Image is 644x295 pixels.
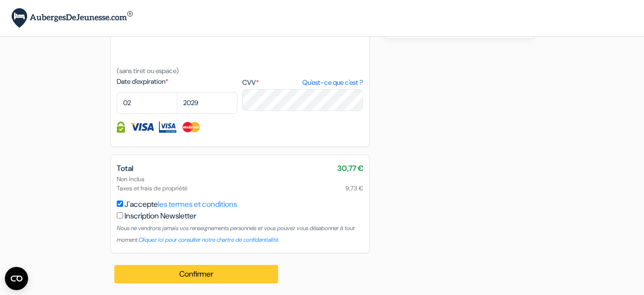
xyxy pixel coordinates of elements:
[337,163,363,174] span: 30,77 €
[302,78,363,88] a: Qu'est-ce que c'est ?
[242,78,363,88] label: CVV
[139,236,279,244] a: Cliquez ici pour consulter notre chartre de confidentialité.
[5,267,28,290] button: CMP-Widget öffnen
[346,184,363,193] span: 9,73 €
[117,163,133,173] span: Total
[181,122,201,133] img: Master Card
[117,77,237,87] label: Date d'expiration
[114,265,279,283] button: Confirmer
[117,122,125,133] img: Information de carte de crédit entièrement encryptée et sécurisée
[158,199,237,209] a: les termes et conditions
[159,122,176,133] img: Visa Electron
[125,199,237,210] label: J'accepte
[12,8,133,28] img: AubergesDeJeunesse.com
[117,224,355,244] small: Nous ne vendrons jamais vos renseignements personnels et vous pouvez vous désabonner à tout moment.
[130,122,154,133] img: Visa
[125,210,196,222] label: Inscription Newsletter
[117,66,179,75] small: (sans tiret ou espace)
[117,174,363,193] div: Non inclus Taxes et frais de propriété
